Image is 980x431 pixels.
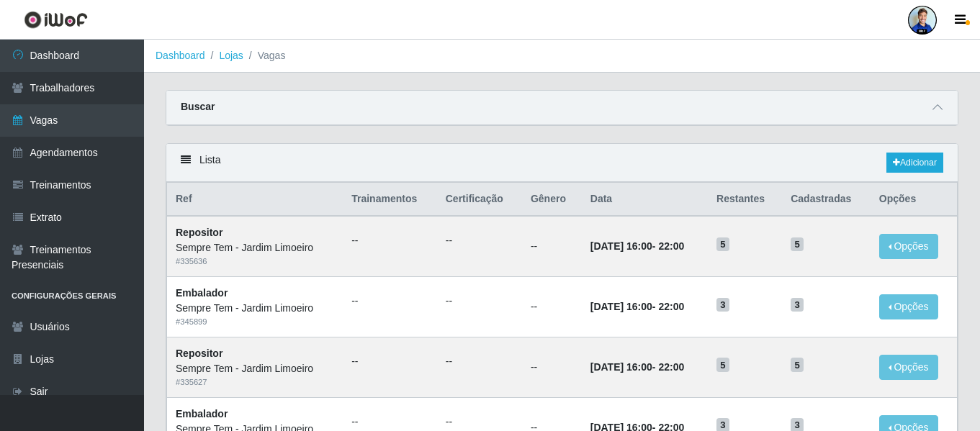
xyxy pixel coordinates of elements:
[176,227,222,238] strong: Repositor
[24,11,88,29] img: CoreUI Logo
[590,301,684,312] strong: -
[181,101,215,112] strong: Buscar
[176,316,334,328] div: # 345899
[590,361,652,373] time: [DATE] 16:00
[243,48,286,63] li: Vagas
[176,287,228,299] strong: Embalador
[446,294,513,309] ul: --
[446,354,513,369] ul: --
[590,240,652,252] time: [DATE] 16:00
[437,183,522,217] th: Certificação
[522,337,582,397] td: --
[716,237,729,252] span: 5
[590,361,684,373] strong: -
[446,233,513,248] ul: --
[879,234,938,259] button: Opções
[522,183,582,217] th: Gênero
[716,298,729,312] span: 3
[219,50,243,61] a: Lojas
[176,240,334,255] div: Sempre Tem - Jardim Limoeiro
[658,240,684,252] time: 22:00
[446,414,513,430] ul: --
[351,294,428,309] ul: --
[166,144,958,182] div: Lista
[343,183,437,217] th: Trainamentos
[176,255,334,268] div: # 335636
[167,183,343,217] th: Ref
[144,40,980,73] nav: breadcrumb
[176,301,334,316] div: Sempre Tem - Jardim Limoeiro
[782,183,871,217] th: Cadastradas
[582,183,708,217] th: Data
[590,301,652,312] time: [DATE] 16:00
[522,277,582,337] td: --
[658,361,684,373] time: 22:00
[886,153,943,173] a: Adicionar
[879,355,938,380] button: Opções
[791,237,804,252] span: 5
[176,408,228,419] strong: Embalador
[871,183,958,217] th: Opções
[791,358,804,372] span: 5
[176,361,334,376] div: Sempre Tem - Jardim Limoeiro
[522,216,582,276] td: --
[879,294,938,319] button: Opções
[590,240,684,252] strong: -
[716,358,729,372] span: 5
[351,354,428,369] ul: --
[156,50,205,61] a: Dashboard
[176,348,222,359] strong: Repositor
[658,301,684,312] time: 22:00
[708,183,782,217] th: Restantes
[351,414,428,430] ul: --
[176,376,334,389] div: # 335627
[351,233,428,248] ul: --
[791,298,804,312] span: 3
